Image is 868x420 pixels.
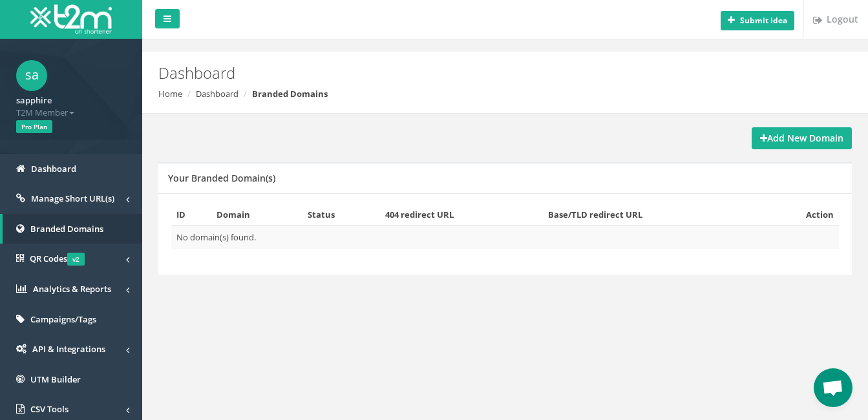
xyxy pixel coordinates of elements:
[30,373,81,385] span: UTM Builder
[171,226,839,249] td: No domain(s) found.
[171,204,211,226] th: ID
[252,88,328,100] strong: Branded Domains
[760,204,839,226] th: Action
[158,65,733,81] h2: Dashboard
[16,120,52,133] span: Pro Plan
[30,223,103,235] span: Branded Domains
[196,88,238,100] a: Dashboard
[211,204,302,226] th: Domain
[30,5,112,34] img: T2M
[33,283,111,295] span: Analytics & Reports
[752,127,852,149] a: Add New Domain
[16,91,126,118] a: sapphire T2M Member
[760,132,843,144] strong: Add New Domain
[30,403,69,415] span: CSV Tools
[16,60,47,91] span: sa
[32,343,105,355] span: API & Integrations
[380,204,544,226] th: 404 redirect URL
[168,173,275,183] h5: Your Branded Domain(s)
[67,253,85,266] span: v2
[302,204,380,226] th: Status
[31,163,76,174] span: Dashboard
[721,11,794,30] button: Submit idea
[30,253,85,264] span: QR Codes
[814,368,852,407] div: Open chat
[543,204,759,226] th: Base/TLD redirect URL
[740,15,787,26] b: Submit idea
[16,107,126,119] span: T2M Member
[31,193,114,204] span: Manage Short URL(s)
[30,313,96,325] span: Campaigns/Tags
[16,94,52,106] strong: sapphire
[158,88,182,100] a: Home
